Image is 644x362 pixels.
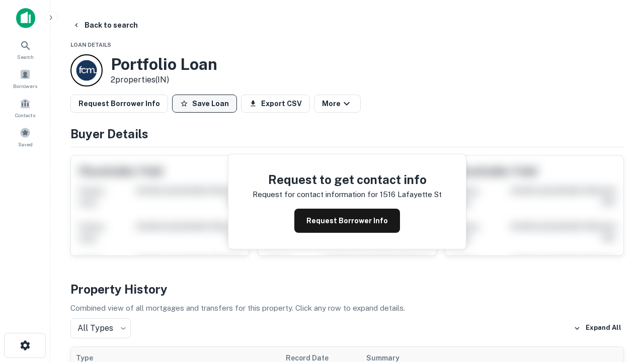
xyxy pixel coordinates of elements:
span: Search [17,53,34,61]
img: capitalize-icon.png [16,8,35,28]
h4: Request to get contact info [253,170,442,189]
button: Request Borrower Info [70,95,168,113]
button: Expand All [571,321,624,336]
a: Contacts [3,94,47,121]
span: Saved [18,140,33,148]
p: Combined view of all mortgages and transfers for this property. Click any row to expand details. [70,302,624,314]
a: Search [3,36,47,63]
button: Request Borrower Info [294,209,400,233]
button: Save Loan [172,95,237,113]
p: 1516 lafayette st [380,189,442,201]
a: Borrowers [3,65,47,92]
button: Export CSV [241,95,310,113]
a: Saved [3,123,47,150]
h4: Buyer Details [70,125,624,143]
button: Back to search [68,16,142,34]
button: More [314,95,361,113]
span: Borrowers [13,82,37,90]
span: Contacts [15,111,35,119]
iframe: Chat Widget [594,249,644,298]
h3: Portfolio Loan [111,55,217,74]
p: Request for contact information for [253,189,378,201]
span: Loan Details [70,42,111,48]
div: All Types [70,318,131,338]
p: 2 properties (IN) [111,74,217,86]
h4: Property History [70,280,624,298]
